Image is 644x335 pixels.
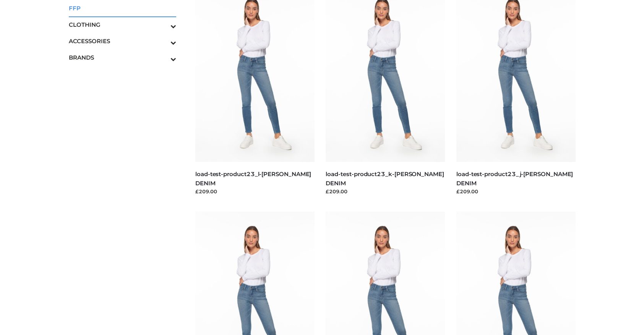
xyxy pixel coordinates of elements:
[195,188,315,195] div: £209.00
[149,33,176,49] button: Toggle Submenu
[149,49,176,66] button: Toggle Submenu
[326,188,445,195] div: £209.00
[195,170,311,186] a: load-test-product23_l-[PERSON_NAME] DENIM
[456,188,576,195] div: £209.00
[69,4,177,13] span: FFP
[456,170,573,186] a: load-test-product23_j-[PERSON_NAME] DENIM
[69,20,177,29] span: CLOTHING
[69,37,177,45] span: ACCESSORIES
[69,53,177,62] span: BRANDS
[69,49,177,66] a: BRANDSToggle Submenu
[149,16,176,33] button: Toggle Submenu
[326,170,444,186] a: load-test-product23_k-[PERSON_NAME] DENIM
[69,16,177,33] a: CLOTHINGToggle Submenu
[69,33,177,49] a: ACCESSORIESToggle Submenu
